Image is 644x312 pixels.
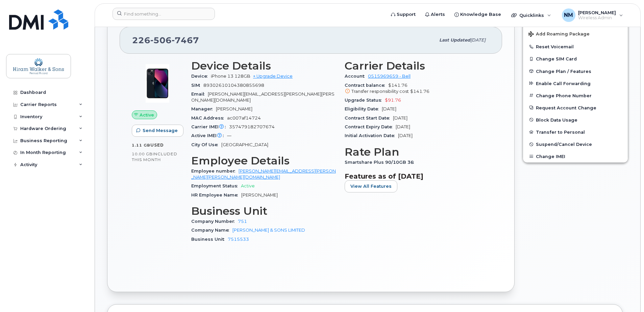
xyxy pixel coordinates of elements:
[191,168,239,174] span: Employee number
[578,10,616,15] span: [PERSON_NAME]
[557,8,628,22] div: Noah Mavrantzas
[345,146,490,158] h3: Rate Plan
[216,106,252,111] span: [PERSON_NAME]
[382,106,396,111] span: [DATE]
[536,69,591,74] span: Change Plan / Features
[191,133,227,138] span: Active IMEI
[191,92,335,103] span: [PERSON_NAME][EMAIL_ADDRESS][PERSON_NAME][PERSON_NAME][DOMAIN_NAME]
[238,219,247,224] a: 751
[397,11,416,18] span: Support
[191,115,227,121] span: MAC Address
[523,89,628,102] button: Change Phone Number
[523,27,628,41] button: Add Roaming Package
[368,74,411,79] a: 0515969659 - Bell
[227,115,261,121] span: ac007af14724
[241,192,278,198] span: [PERSON_NAME]
[345,83,490,95] span: $141.76
[564,11,573,19] span: NM
[385,98,401,103] span: $91.76
[191,83,203,88] span: SIM
[470,37,486,43] span: [DATE]
[191,60,337,72] h3: Device Details
[229,124,275,129] span: 357479182707674
[227,133,231,138] span: —
[350,183,392,189] span: View All Features
[140,112,154,118] span: Active
[137,63,178,104] img: image20231002-3703462-1ig824h.jpeg
[450,8,506,21] a: Knowledge Base
[519,12,544,18] span: Quicklinks
[398,133,413,138] span: [DATE]
[191,237,228,242] span: Business Unit
[132,35,199,45] span: 226
[523,126,628,138] button: Transfer to Personal
[460,11,501,18] span: Knowledge Base
[191,106,216,111] span: Manager
[523,65,628,77] button: Change Plan / Features
[523,77,628,89] button: Enable Call Forwarding
[578,15,616,21] span: Wireless Admin
[345,106,382,111] span: Eligibility Date
[345,133,398,138] span: Initial Activation Date
[536,81,591,86] span: Enable Call Forwarding
[241,183,255,188] span: Active
[396,124,410,129] span: [DATE]
[253,74,293,79] a: + Upgrade Device
[191,168,336,180] a: [PERSON_NAME][EMAIL_ADDRESS][PERSON_NAME][PERSON_NAME][DOMAIN_NAME]
[351,89,409,94] span: Transfer responsibility cost
[203,83,264,88] span: 89302610104380855698
[393,115,407,121] span: [DATE]
[345,60,490,72] h3: Carrier Details
[172,35,199,45] span: 7467
[132,143,150,148] span: 1.11 GB
[191,228,232,233] span: Company Name
[232,228,305,233] a: [PERSON_NAME] & SONS LIMITED
[345,160,417,165] span: Smartshare Plus 90/10GB 36
[113,8,215,20] input: Find something...
[228,237,249,242] a: 7515533
[345,172,490,180] h3: Features as of [DATE]
[132,152,153,156] span: 10.00 GB
[191,124,229,129] span: Carrier IMEI
[345,74,368,79] span: Account
[410,89,429,94] span: $141.76
[345,180,397,192] button: View All Features
[211,74,250,79] span: iPhone 13 128GB
[345,83,388,88] span: Contract balance
[191,192,241,198] span: HR Employee Name
[523,150,628,162] button: Change IMEI
[191,74,211,79] span: Device
[386,8,420,21] a: Support
[191,183,241,188] span: Employment Status
[191,205,337,217] h3: Business Unit
[345,124,396,129] span: Contract Expiry Date
[345,115,393,121] span: Contract Start Date
[143,127,178,134] span: Send Message
[523,41,628,53] button: Reset Voicemail
[191,155,337,167] h3: Employee Details
[536,142,592,147] span: Suspend/Cancel Device
[523,114,628,126] button: Block Data Usage
[221,142,268,147] span: [GEOGRAPHIC_DATA]
[150,35,172,45] span: 506
[523,138,628,150] button: Suspend/Cancel Device
[528,31,590,38] span: Add Roaming Package
[132,125,183,137] button: Send Message
[506,8,556,22] div: Quicklinks
[523,102,628,114] button: Request Account Change
[345,98,385,103] span: Upgrade Status
[132,151,177,162] span: included this month
[431,11,445,18] span: Alerts
[191,142,221,147] span: City Of Use
[191,92,208,97] span: Email
[191,219,238,224] span: Company Number
[420,8,450,21] a: Alerts
[439,37,470,43] span: Last updated
[150,142,164,148] span: used
[523,53,628,65] button: Change SIM Card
